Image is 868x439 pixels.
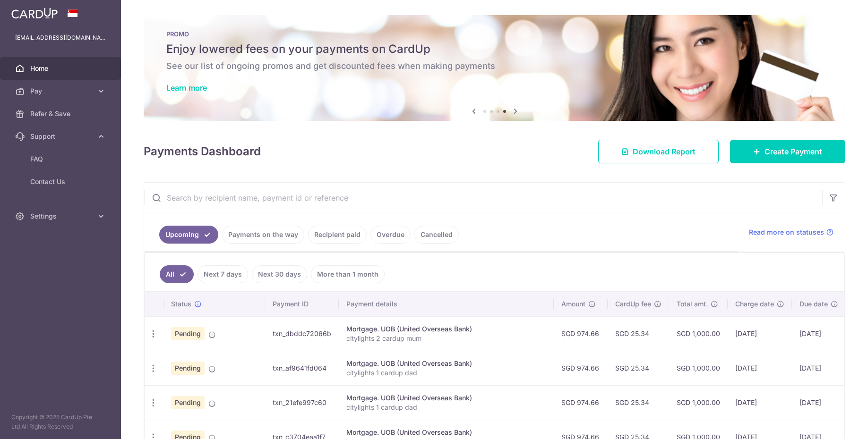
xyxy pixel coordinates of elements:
a: All [160,265,194,283]
td: SGD 974.66 [554,385,608,420]
span: Support [30,132,93,141]
span: Settings [30,211,93,221]
span: Refer & Save [30,109,93,118]
td: SGD 1,000.00 [669,316,728,351]
td: txn_dbddc72066b [265,316,339,351]
a: Recipient paid [308,226,367,244]
span: Home [30,64,93,73]
div: Mortgage. UOB (United Overseas Bank) [346,324,546,334]
p: [EMAIL_ADDRESS][DOMAIN_NAME] [15,33,106,42]
a: Payments on the way [222,226,304,244]
td: SGD 1,000.00 [669,351,728,385]
div: Mortgage. UOB (United Overseas Bank) [346,393,546,403]
a: Overdue [370,226,411,244]
span: Contact Us [30,177,93,186]
span: FAQ [30,154,93,164]
p: citylights 1 cardup dad [346,368,546,378]
span: Status [171,299,191,309]
a: More than 1 month [311,265,385,283]
img: CardUp [11,8,58,19]
p: PROMO [166,30,823,38]
a: Cancelled [414,226,459,244]
h6: See our list of ongoing promos and get discounted fees when making payments [166,60,823,72]
a: Create Payment [730,140,845,163]
h4: Payments Dashboard [144,143,261,160]
iframe: Find more information here [691,169,868,439]
span: Download Report [633,146,696,157]
span: Total amt. [677,299,708,309]
span: CardUp fee [615,299,651,309]
td: SGD 25.34 [608,316,669,351]
img: Latest Promos banner [144,15,845,121]
a: Learn more [166,83,207,93]
a: Next 30 days [252,265,307,283]
td: SGD 25.34 [608,385,669,420]
span: Pending [171,362,205,375]
th: Payment ID [265,292,339,316]
span: Create Payment [765,146,822,157]
td: txn_af9641fd064 [265,351,339,385]
th: Payment details [339,292,554,316]
span: Pay [30,86,93,96]
a: Next 7 days [198,265,248,283]
span: Amount [561,299,585,309]
td: SGD 974.66 [554,351,608,385]
div: Mortgage. UOB (United Overseas Bank) [346,428,546,437]
span: Pending [171,396,205,409]
td: SGD 1,000.00 [669,385,728,420]
a: Upcoming [159,226,218,244]
input: Search by recipient name, payment id or reference [144,183,822,213]
div: Mortgage. UOB (United Overseas Bank) [346,359,546,368]
td: SGD 974.66 [554,316,608,351]
p: citylights 2 cardup mum [346,334,546,343]
p: citylights 1 cardup dad [346,403,546,412]
h5: Enjoy lowered fees on your payments on CardUp [166,42,823,57]
td: txn_21efe997c60 [265,385,339,420]
td: SGD 25.34 [608,351,669,385]
span: Pending [171,327,205,340]
a: Download Report [598,140,719,163]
